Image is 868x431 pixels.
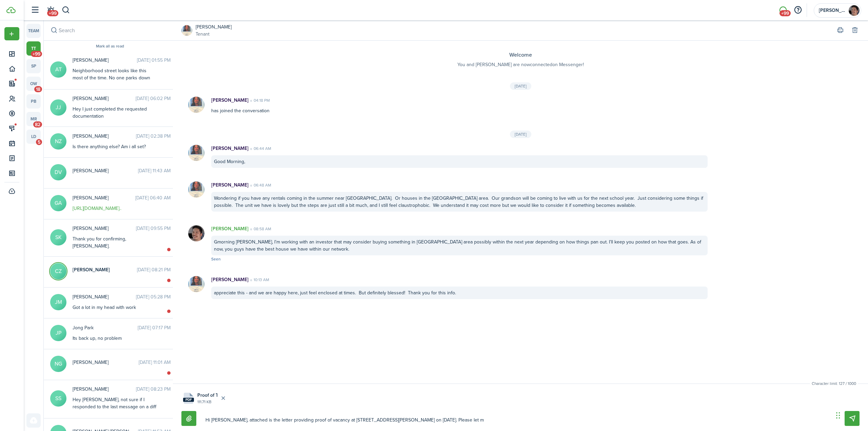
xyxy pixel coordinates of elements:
[510,82,531,90] div: [DATE]
[73,194,135,201] span: Gregory Adams
[183,393,194,404] file-icon: File
[204,97,714,114] div: has joined the conversation
[211,236,708,255] div: Gmorning [PERSON_NAME], I’m working with an investor that may consider buying something in [GEOGR...
[73,335,157,342] div: Its back up, no problem
[849,5,860,16] img: Andy
[197,399,217,405] file-size: 111.71 KB
[73,359,139,366] span: Natalia Gallagher
[73,304,157,311] div: Got a lot in my head with work
[26,41,41,56] a: tt
[139,359,171,366] time: [DATE] 11:01 AM
[249,182,271,188] time: 06:48 AM
[217,393,229,404] button: Delete file
[136,386,171,393] time: [DATE] 08:23 PM
[50,61,66,78] avatar-text: AT
[188,145,204,161] img: Peggi Knight
[44,20,176,40] input: search
[73,293,136,300] span: Jonathan Melendez Salgado
[50,390,66,407] avatar-text: SS
[188,276,204,292] img: Peggi Knight
[50,294,66,310] avatar-text: JM
[26,130,41,144] a: ld
[73,235,157,250] div: Thank you for confirming, [PERSON_NAME].
[136,95,171,102] time: [DATE] 06:02 PM
[26,24,41,38] a: team
[249,145,271,152] time: 06:44 AM
[138,324,171,331] time: [DATE] 07:17 PM
[136,293,171,300] time: [DATE] 05:28 PM
[73,143,157,150] div: Is there anything else? Am i all set?
[73,266,137,273] span: Chao Zan
[188,97,204,113] img: Peggi Knight
[50,164,66,180] avatar-text: DV
[73,57,137,64] span: Abderrahmen Triki
[136,133,171,140] time: [DATE] 02:38 PM
[211,181,249,189] p: [PERSON_NAME]
[47,10,58,16] span: +99
[73,225,136,232] span: Shad Khan
[249,277,269,283] time: 10:13 AM
[50,195,66,211] avatar-text: GA
[211,287,708,299] div: appreciate this - and we are happy here, just feel enclosed at times. But definitely blessed! Tha...
[211,155,708,168] div: Good Morning,
[137,57,171,64] time: [DATE] 01:55 PM
[183,398,194,402] file-extension: pdf
[211,192,708,212] div: Wondering if you have any rentals coming in the summer near [GEOGRAPHIC_DATA]. Or houses in the [...
[50,263,66,279] avatar-text: CZ
[50,99,66,116] avatar-text: JJ
[73,386,136,393] span: Stephen Slater
[510,131,531,138] div: [DATE]
[96,44,124,49] button: Mark all as read
[211,225,249,232] p: [PERSON_NAME]
[28,4,41,17] button: Open sidebar
[186,51,854,59] h3: Welcome
[73,396,157,425] div: Hey [PERSON_NAME], not sure if I responded to the last message on a diff platform or not but the ...
[44,2,57,19] a: Notifications
[33,121,42,128] span: 82
[26,59,41,73] a: sp
[73,133,136,140] span: Nyi Zaw
[186,61,854,68] p: You and [PERSON_NAME] are now connected on Messenger!
[834,398,868,431] iframe: Chat Widget
[4,27,19,40] button: Open menu
[810,380,858,387] small: Character limit: 127 / 1000
[211,97,249,104] p: [PERSON_NAME]
[6,7,16,13] img: TenantCloud
[197,392,217,399] span: Proof of Tenant Vacating - [PERSON_NAME] [PERSON_NAME] -7-31-25.pdf
[31,51,42,57] span: +99
[62,4,70,16] button: Search
[181,25,192,36] img: Peggi Knight
[836,405,840,426] div: Drag
[792,4,804,16] button: Open resource center
[73,95,136,102] span: Johnny Jones
[196,23,232,31] a: [PERSON_NAME]
[136,225,171,232] time: [DATE] 09:55 PM
[73,105,157,120] div: Hey I just completed the requested documentation
[850,26,860,35] button: Delete
[73,167,138,174] span: Dwight Vidaud
[36,139,42,145] span: 5
[819,8,846,13] span: Andy
[50,325,66,341] avatar-text: JP
[249,97,270,103] time: 04:18 PM
[196,31,232,38] a: Tenant
[73,67,157,89] div: Neighborhood street looks like this most of the time. No one parks down here
[211,276,249,283] p: [PERSON_NAME]
[26,77,41,91] a: ow
[188,225,204,241] img: Andy Bui
[50,133,66,150] avatar-text: NZ
[34,86,42,92] span: 18
[835,26,845,35] button: Print
[26,94,41,109] a: pb
[73,324,138,331] span: Jong Park
[50,229,66,246] avatar-text: SK
[135,194,171,201] time: [DATE] 06:40 AM
[249,226,271,232] time: 08:58 AM
[211,145,249,152] p: [PERSON_NAME]
[138,167,171,174] time: [DATE] 11:43 AM
[50,356,66,372] avatar-text: NG
[137,266,171,273] time: [DATE] 08:21 PM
